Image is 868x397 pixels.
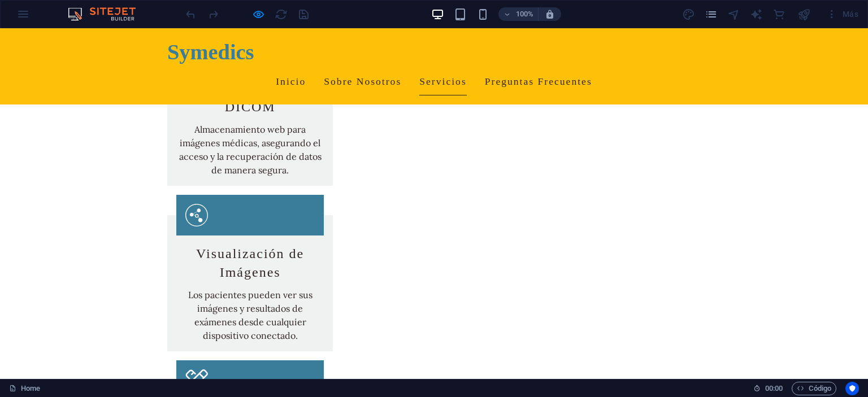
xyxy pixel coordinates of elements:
a: Inicio [276,40,306,68]
a: Servicios [419,40,466,68]
a: Sobre Nosotros [324,40,401,68]
i: Al redimensionar, ajustar el nivel de zoom automáticamente para ajustarse al dispositivo elegido. [545,9,555,19]
span: : [773,384,775,392]
button: Usercentrics [845,382,859,395]
h1: Symedics [167,9,701,40]
img: Editor Logo [65,7,150,21]
button: 100% [498,7,539,21]
span: Código [797,382,831,395]
h3: Visualización de Imágenes [176,216,324,254]
a: Home [9,382,40,395]
button: pages [704,7,718,21]
a: Preguntas Frecuentes [485,40,592,68]
h6: 100% [515,7,533,21]
i: Páginas (Ctrl+Alt+S) [705,8,718,21]
button: Código [792,382,836,395]
span: 00 00 [765,382,783,395]
p: Los pacientes pueden ver sus imágenes y resultados de exámenes desde cualquier dispositivo conect... [176,260,324,314]
p: Almacenamiento web para imágenes médicas, asegurando el acceso y la recuperación de datos de mane... [176,94,324,149]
